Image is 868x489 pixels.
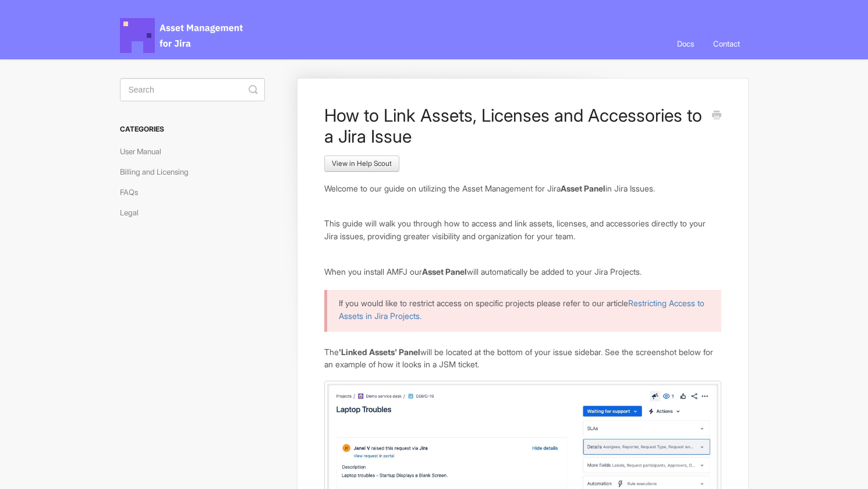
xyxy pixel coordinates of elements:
a: Billing and Licensing [120,162,197,181]
a: View in Help Scout [324,155,399,172]
b: 'Linked [339,347,367,357]
span: Asset Management for Jira Docs [120,18,245,53]
p: If you would like to restrict access on specific projects please refer to our article [339,297,706,322]
a: Print this Article [712,109,721,122]
a: Restricting Access to Assets in Jira Projects. [339,298,704,321]
p: When you install AMFJ our will automatically be added to your Jira Projects. [324,265,721,278]
a: Contact [704,28,749,59]
a: FAQs [120,183,147,201]
a: Docs [668,28,703,59]
b: Asset Panel [422,267,467,277]
input: Search [120,78,265,101]
b: Asset Panel [561,183,605,193]
a: Legal [120,203,147,222]
p: This guide will walk you through how to access and link assets, licenses, and accessories directl... [324,217,721,242]
h3: Categories [120,119,265,140]
p: Welcome to our guide on utilizing the Asset Management for Jira in Jira Issues. [324,182,721,195]
p: The will be located at the bottom of your issue sidebar. See the screenshot below for an example ... [324,346,721,371]
b: Assets' Panel [369,347,420,357]
h1: How to Link Assets, Licenses and Accessories to a Jira Issue [324,105,703,147]
a: User Manual [120,142,170,161]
